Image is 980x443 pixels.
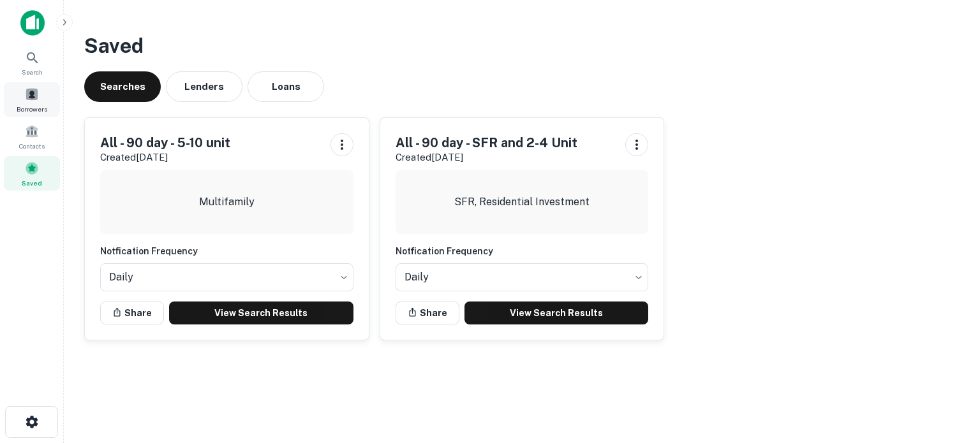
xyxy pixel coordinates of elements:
[84,71,161,102] button: Searches
[396,244,649,258] h6: Notfication Frequency
[20,10,45,36] img: capitalize-icon.png
[4,119,60,154] a: Contacts
[199,194,255,210] p: Multifamily
[100,150,230,165] p: Created [DATE]
[4,82,60,117] a: Borrowers
[100,259,353,295] div: Without label
[396,150,577,165] p: Created [DATE]
[17,104,47,114] span: Borrowers
[916,341,980,402] iframe: Chat Widget
[100,301,164,324] button: Share
[396,259,649,295] div: Without label
[169,301,353,324] a: View Search Results
[84,31,960,61] h3: Saved
[22,178,42,188] span: Saved
[396,133,577,152] h5: All - 90 day - SFR and 2-4 Unit
[248,71,324,102] button: Loans
[166,71,242,102] button: Lenders
[464,301,649,324] a: View Search Results
[4,45,60,80] a: Search
[454,194,590,210] p: SFR, Residential Investment
[19,141,45,151] span: Contacts
[100,244,353,258] h6: Notfication Frequency
[100,133,230,152] h5: All - 90 day - 5-10 unit
[22,67,43,77] span: Search
[396,301,459,324] button: Share
[4,156,60,191] a: Saved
